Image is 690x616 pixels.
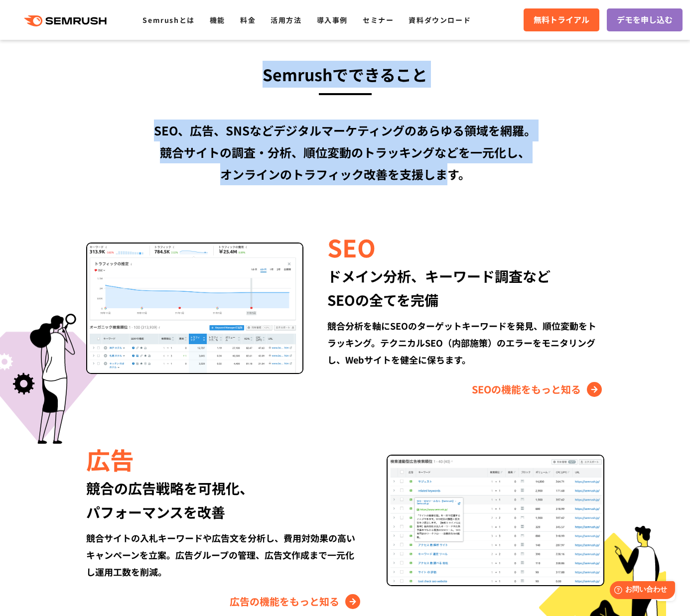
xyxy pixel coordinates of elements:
a: 活用方法 [271,15,301,25]
div: 競合分析を軸にSEOのターゲットキーワードを発見、順位変動をトラッキング。テクニカルSEO（内部施策）のエラーをモニタリングし、Webサイトを健全に保ちます。 [327,317,604,368]
a: 資料ダウンロード [409,15,471,25]
a: 広告の機能をもっと知る [230,594,363,610]
a: 機能 [210,15,225,25]
a: 無料トライアル [524,8,599,31]
div: ドメイン分析、キーワード調査など SEOの全てを完備 [327,264,604,312]
a: セミナー [363,15,394,25]
a: デモを申し込む [607,8,683,31]
iframe: Help widget launcher [601,577,679,605]
span: デモを申し込む [617,13,673,26]
div: 競合サイトの入札キーワードや広告文を分析し、費用対効果の高いキャンペーンを立案。広告グループの管理、広告文作成まで一元化し運用工数を削減。 [86,529,363,580]
div: SEO [327,230,604,264]
div: 広告 [86,442,363,476]
a: 導入事例 [317,15,348,25]
div: SEO、広告、SNSなどデジタルマーケティングのあらゆる領域を網羅。 競合サイトの調査・分析、順位変動のトラッキングなどを一元化し、 オンラインのトラフィック改善を支援します。 [59,120,632,185]
h3: Semrushでできること [59,61,632,88]
div: 競合の広告戦略を可視化、 パフォーマンスを改善 [86,476,363,524]
a: 料金 [240,15,256,25]
span: 無料トライアル [534,13,589,26]
a: Semrushとは [142,15,194,25]
a: SEOの機能をもっと知る [472,381,604,397]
